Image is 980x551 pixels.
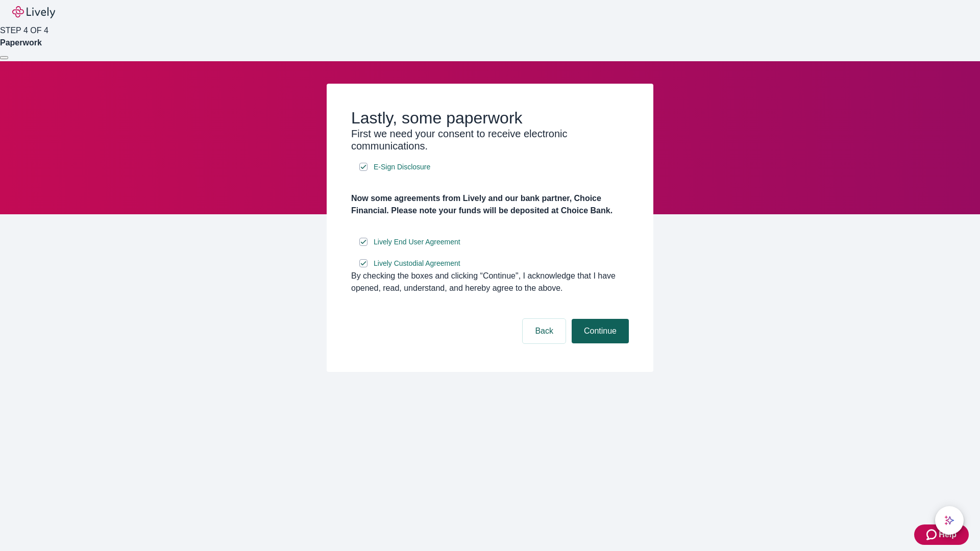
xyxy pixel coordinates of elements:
[523,319,566,343] button: Back
[944,515,954,525] svg: Lively AI Assistant
[372,257,462,270] a: e-sign disclosure document
[374,162,430,172] span: E-Sign Disclosure
[351,270,629,294] div: By checking the boxes and clicking “Continue", I acknowledge that I have opened, read, understand...
[572,319,629,343] button: Continue
[374,258,460,269] span: Lively Custodial Agreement
[351,108,629,128] h2: Lastly, some paperwork
[351,192,629,217] h4: Now some agreements from Lively and our bank partner, Choice Financial. Please note your funds wi...
[372,236,462,248] a: e-sign disclosure document
[374,237,460,247] span: Lively End User Agreement
[939,529,957,541] span: Help
[12,6,55,18] img: Lively
[914,524,969,545] button: Zendesk support iconHelp
[351,128,629,152] h3: First we need your consent to receive electronic communications.
[372,161,432,173] a: e-sign disclosure document
[935,506,964,535] button: chat
[926,529,939,541] svg: Zendesk support icon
